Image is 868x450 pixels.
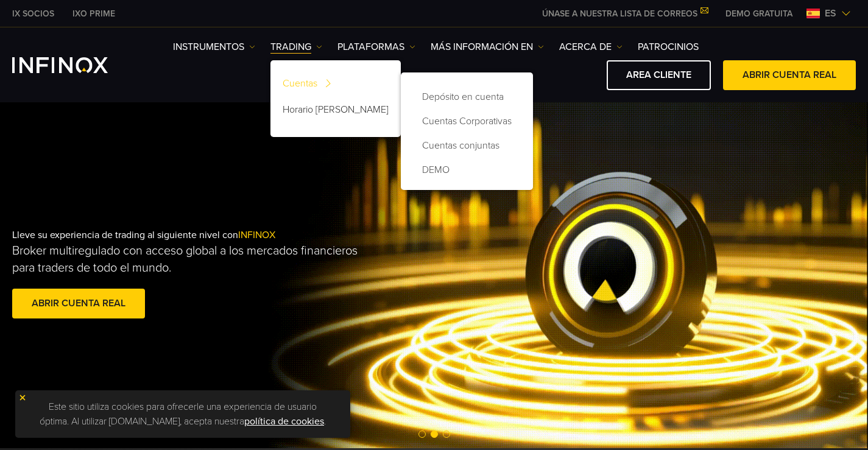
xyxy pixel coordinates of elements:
[21,396,344,432] p: Este sitio utiliza cookies para ofrecerle una experiencia de usuario óptima. Al utilizar [DOMAIN_...
[244,415,324,427] a: política de cookies
[723,60,856,90] a: ABRIR CUENTA REAL
[337,40,415,54] a: PLATAFORMAS
[638,40,699,54] a: Patrocinios
[18,393,27,402] img: yellow close icon
[12,57,136,73] a: INFINOX Logo
[413,133,521,158] a: Cuentas conjuntas
[3,7,63,20] a: INFINOX
[63,7,124,20] a: INFINOX
[716,7,802,20] a: INFINOX MENU
[173,40,255,54] a: Instrumentos
[559,40,623,54] a: ACERCA DE
[238,229,275,241] span: INFINOX
[431,40,544,54] a: Más información en
[413,158,521,182] a: DEMO
[12,242,370,276] p: Broker multiregulado con acceso global a los mercados financieros para traders de todo el mundo.
[12,209,459,341] div: Lleve su experiencia de trading al siguiente nivel con
[443,431,450,438] span: Go to slide 3
[270,99,401,125] a: Horario [PERSON_NAME]
[607,60,711,90] a: AREA CLIENTE
[270,72,401,99] a: Cuentas
[12,289,145,318] a: ABRIR CUENTA REAL
[413,109,521,133] a: Cuentas Corporativas
[820,6,841,21] span: es
[533,9,716,19] a: ÚNASE A NUESTRA LISTA DE CORREOS
[413,85,521,109] a: Depósito en cuenta
[431,431,438,438] span: Go to slide 2
[418,431,426,438] span: Go to slide 1
[270,40,322,54] a: TRADING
